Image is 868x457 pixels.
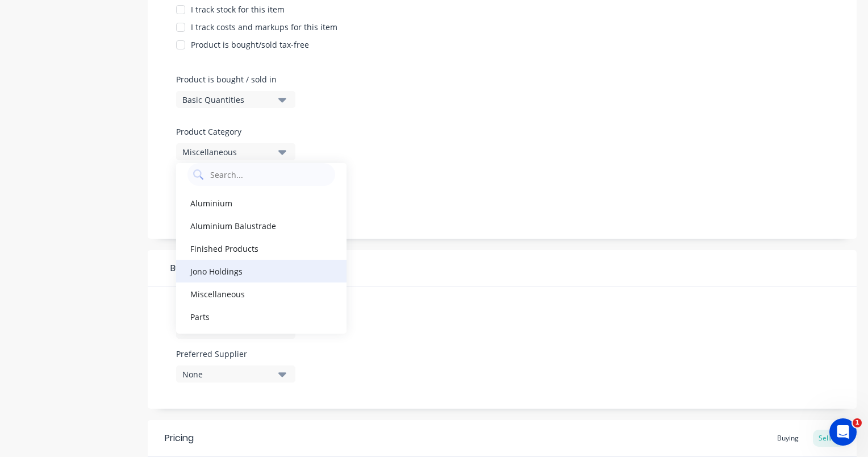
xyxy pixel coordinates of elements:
div: Pricing [165,431,194,445]
label: Product Category [176,126,290,138]
div: None [182,368,273,380]
label: Preferred Supplier [176,348,295,360]
div: Jono Holdings [176,260,347,282]
button: Miscellaneous [176,143,295,160]
div: Basic Quantities [182,94,273,106]
div: Miscellaneous [176,282,347,305]
div: Aluminium Balustrade [176,214,347,237]
div: Miscellaneous [182,146,273,158]
div: Finished Products [176,237,347,260]
div: I track stock for this item [191,3,285,15]
input: Search... [209,163,329,186]
div: Aluminium [176,192,347,214]
div: Parts [176,305,347,328]
div: Product is bought/sold tax-free [191,39,309,51]
button: None [176,365,295,383]
button: Basic Quantities [176,91,295,108]
span: 1 [853,418,862,427]
div: Buying [771,430,804,447]
label: Product is bought / sold in [176,73,290,85]
div: I track costs and markups for this item [191,21,337,33]
iframe: Intercom live chat [829,418,857,446]
div: Selling [813,430,845,447]
div: Buying [148,250,857,287]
